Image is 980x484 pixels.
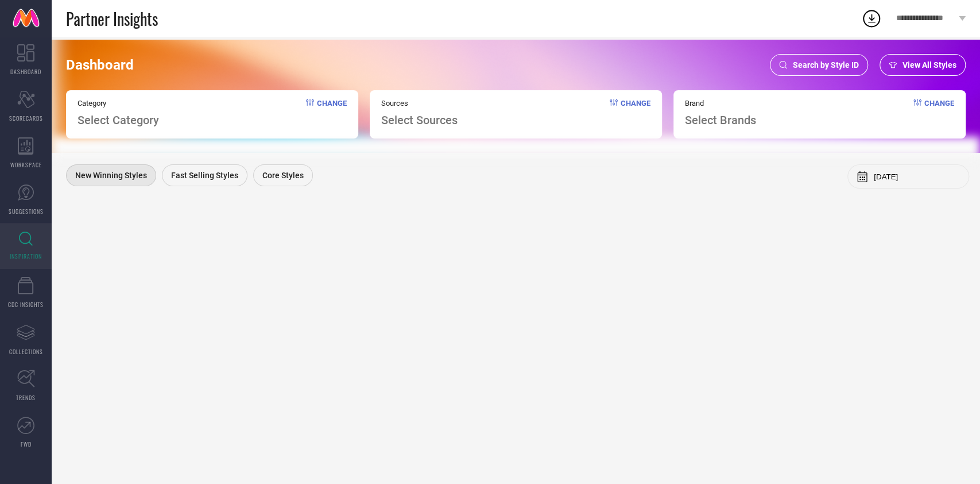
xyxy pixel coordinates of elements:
span: View All Styles [902,60,956,70]
span: Sources [381,99,458,107]
span: Dashboard [66,57,134,73]
span: Select Category [78,113,159,127]
span: DASHBOARD [10,67,41,76]
span: Partner Insights [66,7,158,30]
span: Core Styles [262,171,304,180]
span: Category [78,99,159,107]
span: SCORECARDS [9,114,43,122]
span: INSPIRATION [10,252,42,260]
span: COLLECTIONS [9,347,43,356]
div: Open download list [861,8,882,29]
span: TRENDS [16,393,36,402]
input: Select month [874,172,960,181]
span: CDC INSIGHTS [8,300,44,309]
span: WORKSPACE [10,160,42,169]
span: Change [924,99,954,127]
span: Select Sources [381,113,458,127]
span: Brand [685,99,756,107]
span: Change [317,99,347,127]
span: Fast Selling Styles [171,171,238,180]
span: Select Brands [685,113,756,127]
span: Search by Style ID [793,60,859,70]
span: New Winning Styles [75,171,147,180]
span: SUGGESTIONS [9,207,44,216]
span: Change [621,99,650,127]
span: FWD [21,440,32,448]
